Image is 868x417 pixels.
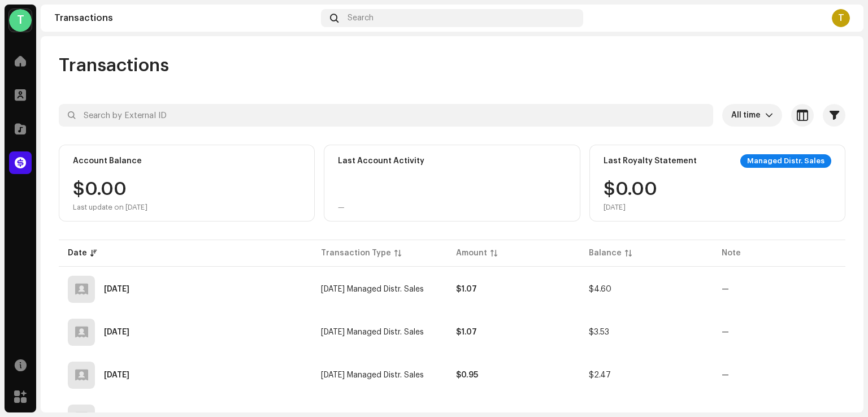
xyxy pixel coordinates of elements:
[104,285,129,293] div: Oct 9, 2025
[832,9,850,27] div: T
[73,157,142,166] div: Account Balance
[589,371,611,379] span: $2.47
[604,203,657,212] div: [DATE]
[456,371,478,379] strong: $0.95
[604,157,697,166] div: Last Royalty Statement
[104,371,129,379] div: Aug 5, 2025
[59,104,713,127] input: Search by External ID
[9,9,32,32] div: T
[456,247,487,259] div: Amount
[765,104,773,127] div: dropdown trigger
[456,328,477,336] strong: $1.07
[104,328,129,336] div: Sep 5, 2025
[321,328,424,336] span: Aug 2025 Managed Distr. Sales
[73,203,147,212] div: Last update on [DATE]
[456,285,477,293] strong: $1.07
[722,328,729,336] re-a-table-badge: —
[589,247,622,259] div: Balance
[68,247,87,259] div: Date
[731,104,765,127] span: All time
[54,14,316,23] div: Transactions
[348,14,374,23] span: Search
[59,54,169,77] span: Transactions
[338,157,424,166] div: Last Account Activity
[722,285,729,293] re-a-table-badge: —
[338,203,345,212] div: —
[589,328,609,336] span: $3.53
[321,247,391,259] div: Transaction Type
[321,285,424,293] span: Sep 2025 Managed Distr. Sales
[589,285,611,293] span: $4.60
[722,371,729,379] re-a-table-badge: —
[740,154,831,168] div: Managed Distr. Sales
[321,371,424,379] span: Jul 2025 Managed Distr. Sales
